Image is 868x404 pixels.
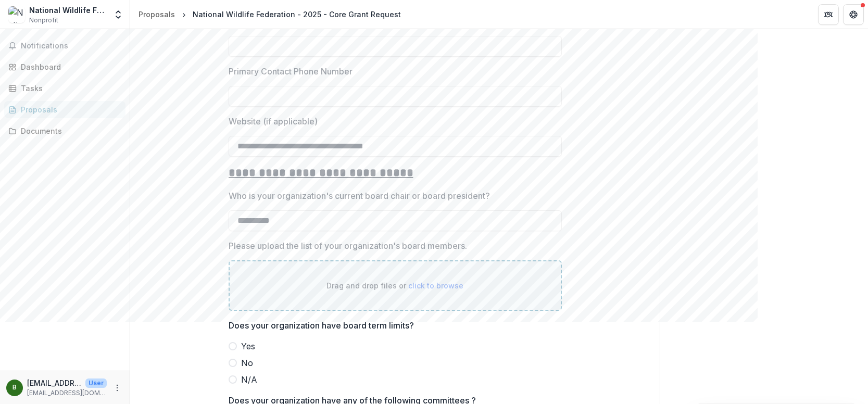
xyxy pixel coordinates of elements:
[21,42,121,51] span: Notifications
[12,384,17,391] div: bertrandd@nwf.org
[229,190,490,202] p: Who is your organization's current board chair or board president?
[229,239,467,252] p: Please upload the list of your organization's board members.
[4,58,125,75] a: Dashboard
[134,7,179,22] a: Proposals
[4,122,125,140] a: Documents
[229,319,414,332] p: Does your organization have board term limits?
[241,373,257,386] span: N/A
[21,61,117,72] div: Dashboard
[111,4,125,25] button: Open entity switcher
[27,377,81,388] p: [EMAIL_ADDRESS][DOMAIN_NAME]
[8,6,25,23] img: National Wildlife Federation
[326,280,463,291] p: Drag and drop files or
[408,281,463,290] span: click to browse
[134,7,405,22] nav: breadcrumb
[27,388,107,398] p: [EMAIL_ADDRESS][DOMAIN_NAME]
[818,4,839,25] button: Partners
[21,125,117,136] div: Documents
[241,340,255,352] span: Yes
[229,115,318,128] p: Website (if applicable)
[111,382,123,394] button: More
[29,16,58,25] span: Nonprofit
[843,4,864,25] button: Get Help
[85,378,107,388] p: User
[193,9,401,20] div: National Wildlife Federation - 2025 - Core Grant Request
[29,5,107,16] div: National Wildlife Federation
[21,104,117,115] div: Proposals
[4,101,125,118] a: Proposals
[241,357,253,369] span: No
[229,65,353,78] p: Primary Contact Phone Number
[4,80,125,97] a: Tasks
[21,83,117,94] div: Tasks
[139,9,175,20] div: Proposals
[4,37,125,54] button: Notifications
